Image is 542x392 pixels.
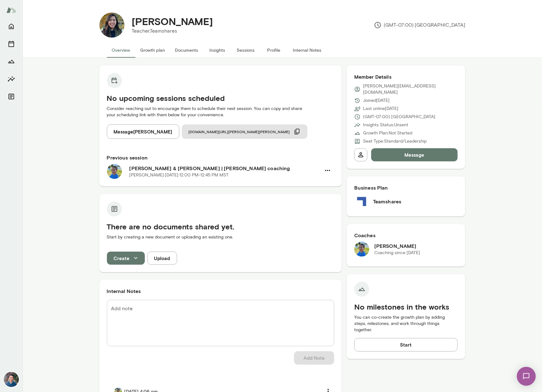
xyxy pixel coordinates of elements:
[363,138,427,144] p: Seat Type: Standard/Leadership
[363,130,412,136] p: Growth Plan: Not Started
[374,250,420,256] p: Coaching since [DATE]
[373,198,402,205] h6: Teamshares
[132,15,213,27] h4: [PERSON_NAME]
[260,43,288,58] button: Profile
[363,122,408,128] p: Insights Status: Unsent
[107,234,334,240] p: Start by creating a new document or uploading an existing one.
[288,43,327,58] button: Internal Notes
[354,338,458,351] button: Start
[132,27,213,35] p: Teacher, Teamshares
[170,43,203,58] button: Documents
[5,38,18,50] button: Sessions
[99,13,124,38] img: Kimberly Yao
[129,172,229,178] p: [PERSON_NAME] · [DATE] · 12:00 PM-12:45 PM MST
[354,314,458,333] p: You can co-create the growth plan by adding steps, milestones, and work through things together.
[107,154,334,161] h6: Previous session
[363,83,458,96] p: [PERSON_NAME][EMAIL_ADDRESS][DOMAIN_NAME]
[147,252,177,265] button: Upload
[354,242,369,257] img: Lauren Gambee
[5,90,18,103] button: Documents
[107,106,334,118] p: Consider reaching out to encourage them to schedule their next session. You can copy and share yo...
[363,114,435,120] p: (GMT-07:00) [GEOGRAPHIC_DATA]
[6,4,16,16] img: Mento
[374,21,466,29] p: (GMT-07:00) [GEOGRAPHIC_DATA]
[371,148,458,161] button: Message
[135,43,170,58] button: Growth plan
[232,43,260,58] button: Sessions
[107,252,145,265] button: Create
[354,184,458,191] h6: Business Plan
[354,73,458,81] h6: Member Details
[374,242,420,250] h6: [PERSON_NAME]
[354,302,458,312] h5: No milestones in the works
[5,55,18,68] button: Growth Plan
[5,20,18,33] button: Home
[182,124,308,139] button: [DOMAIN_NAME][URL][PERSON_NAME][PERSON_NAME]
[354,232,458,239] h6: Coaches
[203,43,232,58] button: Insights
[107,222,334,232] h5: There are no documents shared yet.
[107,124,179,139] button: Message[PERSON_NAME]
[107,93,334,103] h5: No upcoming sessions scheduled
[363,106,398,112] p: Last online [DATE]
[5,73,18,85] button: Insights
[107,287,334,295] h6: Internal Notes
[363,97,390,104] p: Joined [DATE]
[107,43,135,58] button: Overview
[189,129,290,134] span: [DOMAIN_NAME][URL][PERSON_NAME][PERSON_NAME]
[4,372,19,387] img: Alex Yu
[129,165,321,172] h6: [PERSON_NAME] & [PERSON_NAME] | [PERSON_NAME] coaching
